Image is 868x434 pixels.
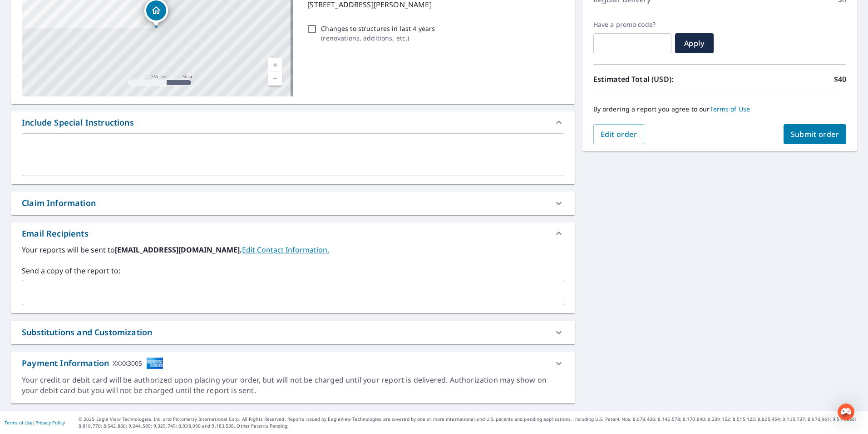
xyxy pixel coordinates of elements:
[22,244,564,255] label: Your reports will be sent to
[268,58,282,72] a: Current Level 17, Zoom In
[834,74,846,85] p: $40
[268,72,282,86] a: Current Level 17, Zoom Out
[593,74,720,85] p: Estimated Total (USD):
[115,245,242,255] b: [EMAIL_ADDRESS][DOMAIN_NAME].
[11,352,575,375] div: Payment InformationXXXX3005cardImage
[35,419,65,426] a: Privacy Policy
[22,197,96,209] div: Claim Information
[675,33,714,53] button: Apply
[22,326,152,338] div: Substitutions and Customization
[682,38,706,48] span: Apply
[5,420,65,425] p: |
[5,419,33,426] a: Terms of Use
[11,192,575,215] div: Claim Information
[22,116,134,129] div: Include Special Instructions
[601,129,637,139] span: Edit order
[593,124,645,144] button: Edit order
[22,265,564,276] label: Send a copy of the report to:
[146,357,163,369] img: cardImage
[79,416,863,429] p: © 2025 Eagle View Technologies, Inc. and Pictometry International Corp. All Rights Reserved. Repo...
[22,227,89,240] div: Email Recipients
[22,357,163,369] div: Payment Information
[321,33,435,43] p: ( renovations, additions, etc. )
[11,222,575,244] div: Email Recipients
[784,124,847,144] button: Submit order
[321,24,435,33] p: Changes to structures in last 4 years
[593,105,846,113] p: By ordering a report you agree to our
[791,129,839,139] span: Submit order
[242,245,329,255] a: EditContactInfo
[710,105,750,113] a: Terms of Use
[11,321,575,344] div: Substitutions and Customization
[113,357,142,369] div: XXXX3005
[593,20,671,29] label: Have a promo code?
[11,111,575,133] div: Include Special Instructions
[22,375,564,396] div: Your credit or debit card will be authorized upon placing your order, but will not be charged unt...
